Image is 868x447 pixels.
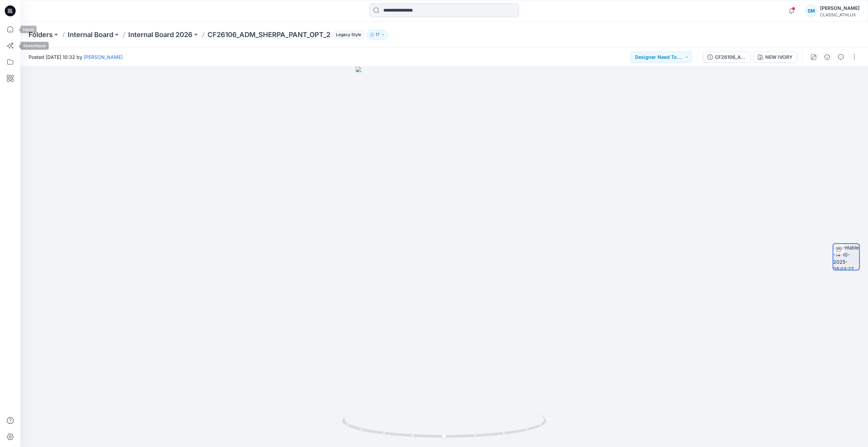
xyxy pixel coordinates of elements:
div: [PERSON_NAME] [820,4,859,12]
button: 17 [367,30,388,39]
button: Legacy Style [330,30,364,39]
a: Folders [29,30,53,39]
div: NEW IVORY [765,53,792,61]
span: Legacy Style [333,31,364,39]
a: [PERSON_NAME] [84,54,123,60]
button: NEW IVORY [753,52,797,63]
button: Details [822,52,833,63]
button: CF26106_ADM_SHERPA_PANT_OPT_2 [703,52,751,63]
div: CF26106_ADM_SHERPA_PANT_OPT_2 [715,53,746,61]
p: CF26106_ADM_SHERPA_PANT_OPT_2 [207,30,330,39]
span: Posted [DATE] 10:32 by [29,53,123,61]
div: SM [805,5,817,17]
a: Internal Board 2026 [128,30,193,39]
div: CLASSIC_ATHLUX [820,12,859,17]
a: Internal Board [68,30,113,39]
p: 17 [375,31,380,38]
img: turntable-14-10-2025-05:03:27 [833,244,859,270]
